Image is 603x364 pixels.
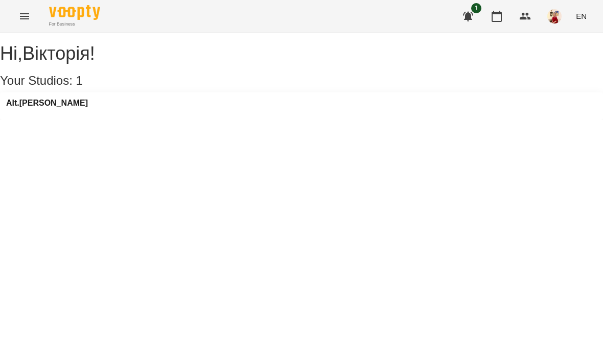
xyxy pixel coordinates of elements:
[576,11,587,21] span: EN
[471,3,481,13] span: 1
[49,21,100,28] span: For Business
[12,4,37,29] button: Menu
[49,5,100,20] img: Voopty Logo
[76,74,83,87] span: 1
[572,7,591,26] button: EN
[547,9,562,23] img: 3c452bf56c0f284fe529ddadb47b7c73.jpeg
[6,99,88,108] a: Alt.[PERSON_NAME]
